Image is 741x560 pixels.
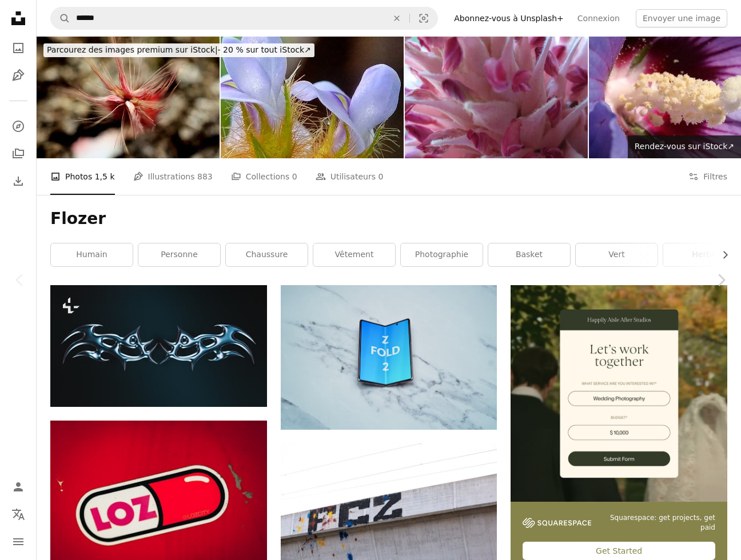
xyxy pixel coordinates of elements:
button: Langue [7,503,30,526]
span: Rendez-vous sur iStock ↗ [635,142,734,151]
a: Abonnez-vous à Unsplash+ [447,9,571,27]
a: personne [138,243,220,266]
button: Envoyer une image [636,9,727,27]
span: 883 [197,170,213,183]
a: Un fond noir avec des motifs tribaux bleus et argentés [50,341,267,351]
a: Historique de téléchargement [7,170,30,193]
a: Gros plan d’un autocollant sur une surface rouge [50,492,267,502]
a: Explorer [7,115,30,138]
a: Parcourez des images premium sur iStock|- 20 % sur tout iStock↗ [37,37,321,64]
button: Effacer [384,7,409,29]
img: Fermez-vous vers le haut de la fleur pourpre [221,37,404,158]
button: Rechercher sur Unsplash [51,7,70,29]
a: Connexion / S’inscrire [7,475,30,498]
a: Connexion [571,9,627,27]
button: Recherche de visuels [410,7,437,29]
span: 0 [378,170,383,183]
span: Squarespace: get projects, get paid [605,513,715,533]
a: Photos [7,37,30,59]
a: Illustrations [7,64,30,87]
img: Les oreilles [37,37,220,158]
a: Illustrations 883 [133,158,213,195]
h1: Flozer [50,209,727,229]
a: Rendez-vous sur iStock↗ [628,135,741,158]
a: chaussure [226,243,308,266]
img: Rose Aechmea fasciata Bromeliad plante fleurs roses avec des feuilles vertes sombres, plante trop... [405,37,588,158]
img: file-1747939142011-51e5cc87e3c9 [523,518,591,528]
a: Utilisateurs 0 [316,158,384,195]
form: Rechercher des visuels sur tout le site [50,7,438,30]
a: humain [51,243,133,266]
a: Suivant [701,225,741,335]
a: photographie [401,243,483,266]
img: un signe bleu sur une surface blanche [281,285,497,430]
img: Un fond noir avec des motifs tribaux bleus et argentés [50,285,267,407]
a: Collections [7,142,30,165]
a: Mur blanc et bleu avec graffiti [281,510,497,521]
a: vêtement [313,243,395,266]
a: Collections 0 [231,158,297,195]
a: vert [576,243,658,266]
button: Menu [7,530,30,553]
button: Filtres [688,158,727,195]
span: - 20 % sur tout iStock ↗ [47,45,311,54]
a: basket [488,243,570,266]
img: file-1747939393036-2c53a76c450aimage [511,285,727,502]
span: Parcourez des images premium sur iStock | [47,45,218,54]
span: 0 [292,170,297,183]
div: Get Started [523,542,715,560]
a: un signe bleu sur une surface blanche [281,352,497,362]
